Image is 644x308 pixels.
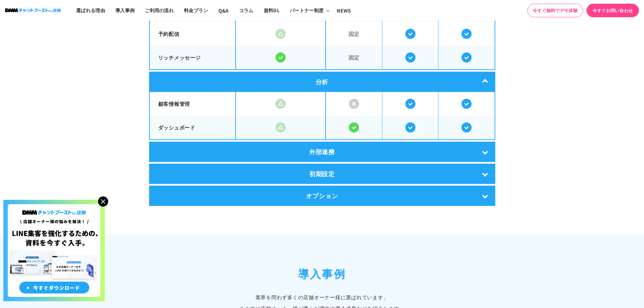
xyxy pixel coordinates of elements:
div: 外部連携 [149,142,495,162]
p: リッチメッセージ [158,54,227,62]
span: 固定 [326,46,382,68]
p: 顧客情報管理 [158,100,227,108]
img: ロゴ [5,8,61,12]
img: 店舗オーナー様の悩みを解決!LINE集客を狂化するための資料を今すぐ入手! [3,200,105,301]
a: 店舗オーナー様の悩みを解決!LINE集客を狂化するための資料を今すぐ入手! [3,200,105,208]
a: 今すぐ無料でデモ体験 [527,4,583,17]
h2: 導入事例 [119,265,525,281]
div: 分析 [149,72,495,92]
span: 固定 [326,23,382,45]
a: 今すぐお問い合わせ [587,4,639,17]
div: パートナー制度 [290,7,324,14]
div: 初期設定 [149,164,495,184]
div: オプション [149,186,495,206]
p: ダッシュボード [158,124,227,132]
p: 予約配信 [158,30,227,38]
